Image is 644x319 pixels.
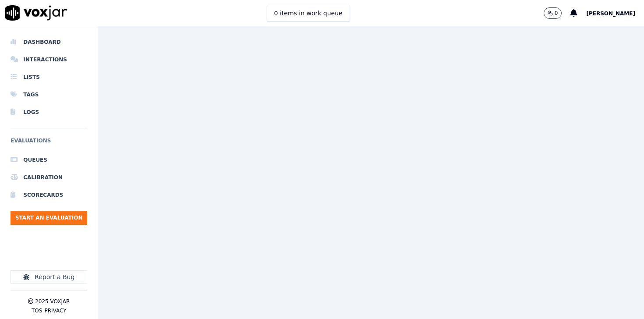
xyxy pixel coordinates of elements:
[11,68,87,86] a: Lists
[267,5,350,21] button: 0 items in work queue
[11,51,87,68] a: Interactions
[586,8,644,18] button: [PERSON_NAME]
[5,5,67,21] img: voxjar logo
[32,307,42,314] button: TOS
[35,298,70,305] p: 2025 Voxjar
[11,103,87,121] a: Logs
[11,186,87,204] a: Scorecards
[11,86,87,103] a: Tags
[11,33,87,51] a: Dashboard
[555,10,558,17] p: 0
[11,169,87,186] a: Calibration
[11,151,87,169] a: Queues
[11,270,87,284] button: Report a Bug
[544,7,562,19] button: 0
[11,135,87,151] h6: Evaluations
[586,11,635,17] span: [PERSON_NAME]
[11,211,87,225] button: Start an Evaluation
[44,307,66,314] button: Privacy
